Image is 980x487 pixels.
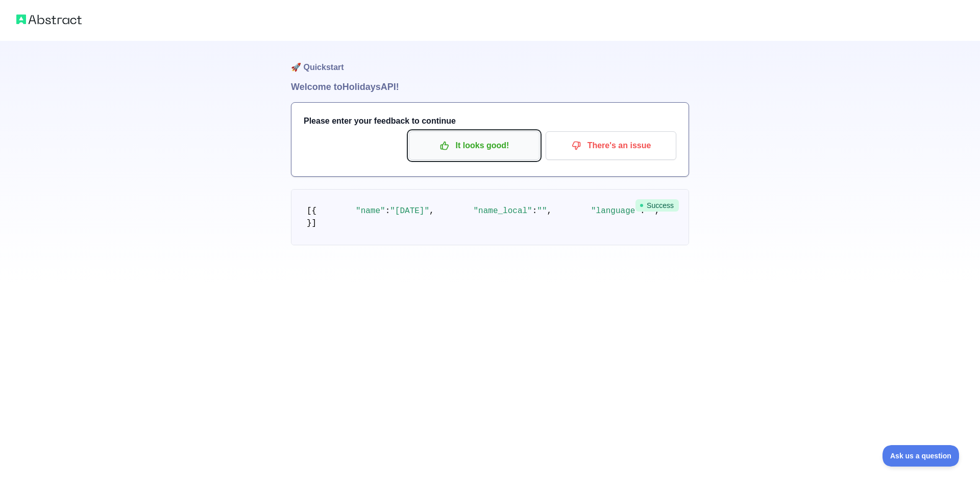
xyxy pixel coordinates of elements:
span: "language" [591,206,640,216]
span: Success [635,199,679,212]
p: There's an issue [553,137,669,154]
span: : [385,206,390,216]
iframe: Toggle Customer Support [883,445,960,467]
span: "[DATE]" [390,206,429,216]
h3: Please enter your feedback to continue [304,115,676,127]
h1: 🚀 Quickstart [291,41,689,80]
h1: Welcome to Holidays API! [291,80,689,94]
span: "name" [356,206,385,216]
span: "name_local" [473,206,532,216]
button: It looks good! [409,131,540,160]
span: "" [537,206,547,216]
span: , [429,206,434,216]
img: Abstract logo [16,12,82,27]
span: [ [307,206,312,216]
button: There's an issue [546,131,676,160]
p: It looks good! [416,137,532,154]
span: , [547,206,552,216]
span: : [532,206,537,216]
